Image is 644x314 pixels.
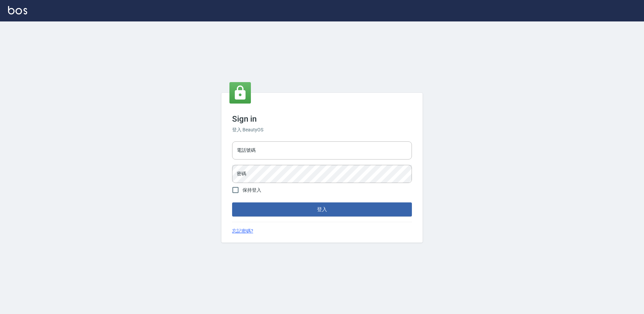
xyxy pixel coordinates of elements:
img: Logo [8,6,27,14]
h6: 登入 BeautyOS [232,126,412,133]
h3: Sign in [232,114,412,124]
button: 登入 [232,202,412,216]
span: 保持登入 [243,187,261,194]
a: 忘記密碼? [232,228,253,235]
